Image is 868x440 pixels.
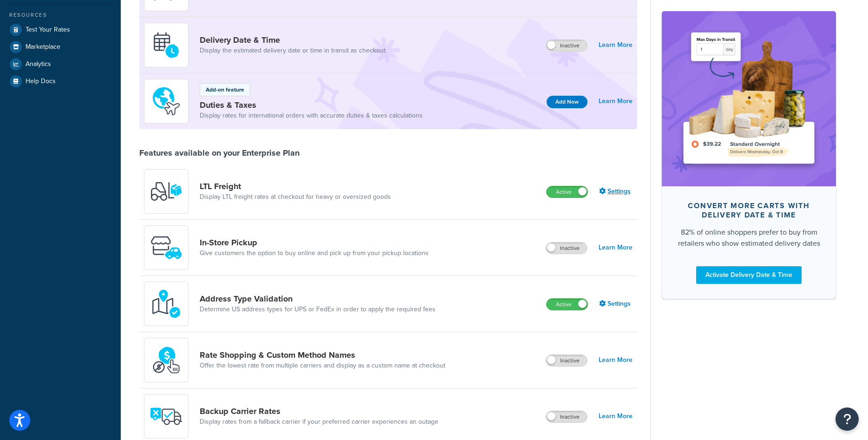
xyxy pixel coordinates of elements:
[200,417,438,427] a: Display rates from a fallback carrier if your preferred carrier experiences an outage
[26,78,56,85] span: Help Docs
[677,226,821,249] div: 82% of online shoppers prefer to buy from retailers who show estimated delivery dates
[546,40,587,51] label: Inactive
[139,148,300,158] div: Features available on your Enterprise Plan
[696,266,802,283] a: Activate Delivery Date & Time
[599,241,633,254] a: Learn More
[200,305,436,314] a: Determine US address types for UPS or FedEx in order to apply the required fees
[206,85,244,94] p: Add-on feature
[7,56,114,72] a: Analytics
[150,400,183,433] img: icon-duo-feat-backup-carrier-4420b188.png
[150,29,183,61] img: gfkeb5ejjkALwAAAABJRU5ErkJggg==
[599,354,633,367] a: Learn More
[200,192,391,202] a: Display LTL freight rates at checkout for heavy or oversized goods
[150,175,183,208] img: y79ZsPf0fXUFUhFXDzUgf+ktZg5F2+ohG75+v3d2s1D9TjoU8PiyCIluIjV41seZevKCRuEjTPPOKHJsQcmKCXGdfprl3L4q7...
[546,243,587,254] label: Inactive
[26,26,70,34] span: Test Your Rates
[200,181,391,191] a: LTL Freight
[26,60,51,68] span: Analytics
[547,299,587,310] label: Active
[200,361,445,370] a: Offer the lowest rate from multiple carriers and display as a custom name at checkout
[150,344,183,376] img: icon-duo-feat-rate-shopping-ecdd8bed.png
[200,111,423,120] a: Display rates for international orders with accurate duties & taxes calculations
[200,46,387,55] a: Display the estimated delivery date or time in transit as checkout.
[547,186,587,197] label: Active
[150,288,183,320] img: kIG8fy0lQAAAABJRU5ErkJggg==
[26,43,60,51] span: Marketplace
[7,73,114,90] a: Help Docs
[200,35,387,45] a: Delivery Date & Time
[599,297,633,310] a: Settings
[546,411,587,422] label: Inactive
[7,39,114,55] a: Marketplace
[7,11,114,19] div: Resources
[7,21,114,38] a: Test Your Rates
[677,201,821,219] div: Convert more carts with delivery date & time
[150,231,183,264] img: wfgcfpwTIucLEAAAAASUVORK5CYII=
[200,237,429,248] a: In-Store Pickup
[546,355,587,366] label: Inactive
[200,100,423,110] a: Duties & Taxes
[676,25,822,172] img: feature-image-ddt-36eae7f7280da8017bfb280eaccd9c446f90b1fe08728e4019434db127062ab4.png
[599,95,633,108] a: Learn More
[599,185,633,198] a: Settings
[150,85,183,118] img: icon-duo-feat-landed-cost-7136b061.png
[547,96,587,108] button: Add Now
[200,350,445,360] a: Rate Shopping & Custom Method Names
[599,410,633,423] a: Learn More
[599,39,633,52] a: Learn More
[200,406,438,416] a: Backup Carrier Rates
[200,249,429,258] a: Give customers the option to buy online and pick up from your pickup locations
[200,294,436,304] a: Address Type Validation
[835,407,859,431] button: Open Resource Center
